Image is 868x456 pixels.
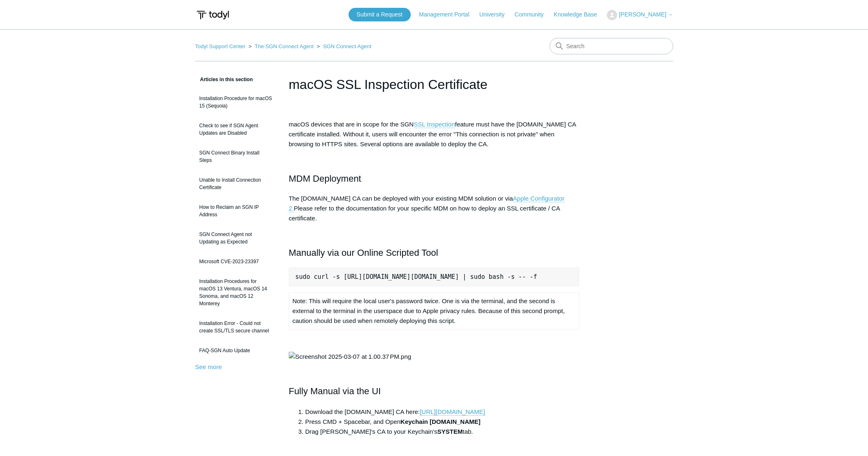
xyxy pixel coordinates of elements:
span: Articles in this section [195,77,253,82]
a: Community [515,10,552,19]
a: SGN Connect Agent not Updating as Expected [195,227,276,250]
a: Submit a Request [349,8,411,21]
p: The [DOMAIN_NAME] CA can be deployed with your existing MDM solution or via Please refer to the d... [289,194,580,223]
pre: sudo curl -s [URL][DOMAIN_NAME][DOMAIN_NAME] | sudo bash -s -- -f [289,267,580,286]
li: Todyl Support Center [195,43,247,49]
img: Todyl Support Center Help Center home page [195,7,230,23]
a: Installation Procedure for macOS 15 (Sequoia) [195,91,276,114]
strong: SYSTEM [438,428,463,435]
li: SGN Connect Agent [315,43,371,49]
a: Microsoft CVE-2023-23397 [195,254,276,269]
span: [PERSON_NAME] [619,11,666,18]
a: Unable to Install Connection Certificate [195,172,276,195]
li: Download the [DOMAIN_NAME] CA here: [305,407,580,417]
a: Management Portal [419,10,477,19]
a: [URL][DOMAIN_NAME] [420,408,485,416]
h2: MDM Deployment [289,171,580,186]
img: Screenshot 2025-03-07 at 1.00.37 PM.png [289,352,411,362]
p: macOS devices that are in scope for the SGN feature must have the [DOMAIN_NAME] CA certificate in... [289,119,580,149]
li: The SGN Connect Agent [247,43,315,49]
a: Knowledge Base [554,10,605,19]
a: See more [195,363,222,370]
a: The SGN Connect Agent [255,43,314,49]
h2: Fully Manual via the UI [289,384,580,398]
h2: Manually via our Online Scripted Tool [289,246,580,260]
h1: macOS SSL Inspection Certificate [289,75,580,94]
a: Todyl Support Center [195,43,246,49]
a: How to Reclaim an SGN IP Address [195,199,276,222]
a: Check to see if SGN Agent Updates are Disabled [195,118,276,141]
input: Search [550,38,673,54]
td: Note: This will require the local user's password twice. One is via the terminal, and the second ... [289,293,579,330]
a: SGN Connect Agent [323,43,371,49]
a: University [479,10,512,19]
a: FAQ-SGN Auto Update [195,343,276,358]
li: Press CMD + Spacebar, and Open [305,417,580,427]
a: SSL Inspection [414,121,455,128]
strong: Keychain [DOMAIN_NAME] [400,418,480,425]
button: [PERSON_NAME] [607,10,673,20]
a: SGN Connect Binary Install Steps [195,145,276,168]
a: Installation Procedures for macOS 13 Ventura, macOS 14 Sonoma, and macOS 12 Monterey [195,274,276,311]
a: Apple Configurator 2. [289,195,564,212]
a: Installation Error - Could not create SSL/TLS secure channel [195,316,276,339]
